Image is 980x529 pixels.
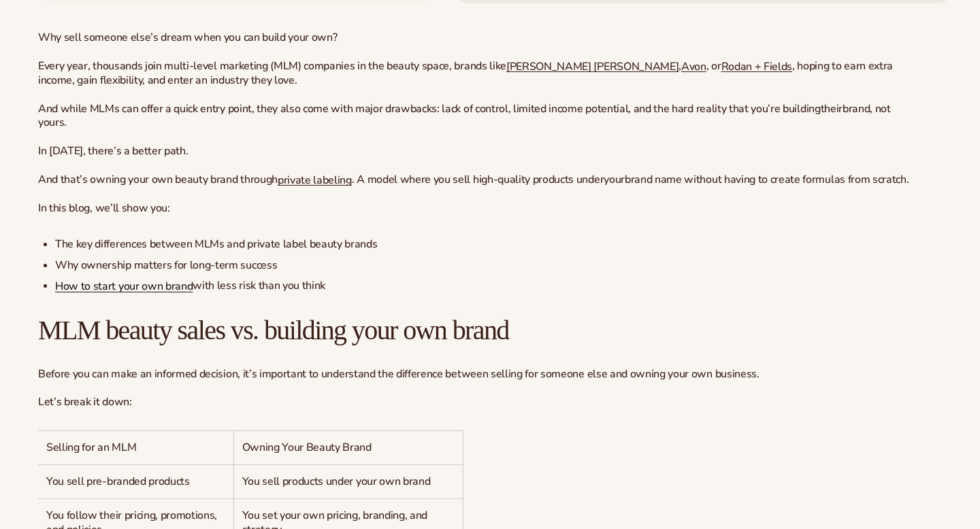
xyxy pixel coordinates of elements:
a: private labeling [278,172,352,187]
a: [PERSON_NAME] [PERSON_NAME] [506,58,679,73]
span: Let’s break it down: [38,394,132,409]
span: In this blog, we’ll show you: [38,201,170,216]
span: Owning Your Beauty Brand [242,440,372,455]
a: Rodan + Fields [721,58,793,73]
span: And that’s owning your own beauty brand through [38,172,278,187]
span: brand name without having to create formulas from scratch. [625,172,909,187]
span: Every year, thousands join multi-level marketing (MLM) companies in the beauty space, brands like [38,58,506,73]
span: You sell products under your own brand [242,474,431,489]
span: brand, not yours. [38,101,891,131]
a: Avon [681,58,706,73]
span: their [821,101,843,116]
span: The key differences between MLMs and private label beauty brands [55,237,378,252]
a: How to start your own brand [55,279,193,294]
span: . A model where you sell high-quality products under [352,172,604,187]
span: Why sell someone else’s dream when you can build your own? [38,30,337,45]
span: Selling for an MLM [46,440,136,455]
span: And while MLMs can offer a quick entry point, they also come with major drawbacks: lack of contro... [38,101,821,116]
span: with less risk than you think [193,278,325,293]
span: Why ownership matters for long-term success [55,258,277,273]
span: In [DATE], there’s a better path. [38,143,188,158]
span: , hoping to earn extra income, gain flexibility, and enter an industry they love. [38,58,893,88]
span: your [604,172,625,187]
span: MLM beauty sales vs. building your own brand [38,315,509,345]
span: Before you can make an informed decision, it’s important to understand the difference between sel... [38,366,759,381]
span: , or [706,58,721,73]
span: You sell pre-branded products [46,474,190,489]
span: , [679,58,681,73]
